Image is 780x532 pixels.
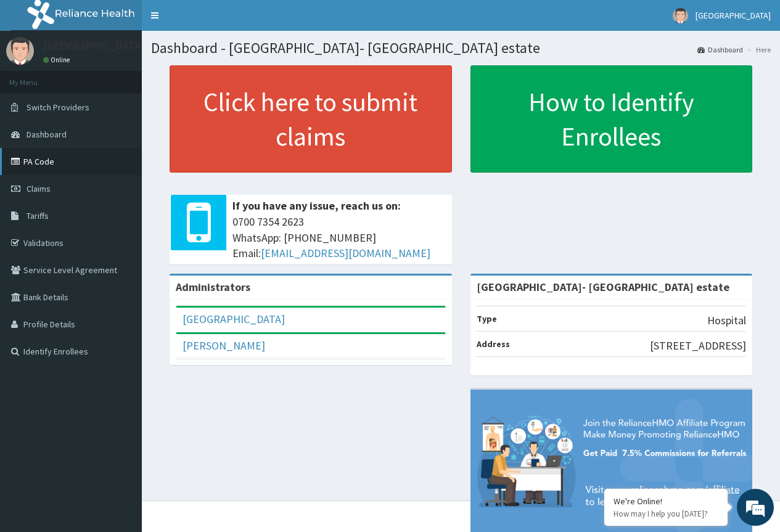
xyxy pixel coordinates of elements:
[744,44,771,55] li: Here
[27,210,49,221] span: Tariffs
[43,55,73,64] a: Online
[64,69,207,85] div: Chat with us now
[232,214,446,261] span: 0700 7354 2623 WhatsApp: [PHONE_NUMBER] Email:
[697,44,743,55] a: Dashboard
[23,62,50,92] img: d_794563401_company_1708531726252_794563401
[232,198,401,213] b: If you have any issue, reach us on:
[6,337,235,380] textarea: Type your message and hit 'Enter'
[6,37,34,65] img: User Image
[614,509,718,519] p: How may I help you today?
[614,496,718,507] div: We're Online!
[696,10,771,21] span: [GEOGRAPHIC_DATA]
[27,129,67,140] span: Dashboard
[27,102,89,113] span: Switch Providers
[261,246,430,260] a: [EMAIL_ADDRESS][DOMAIN_NAME]
[707,313,746,329] p: Hospital
[176,280,250,294] b: Administrators
[170,65,452,173] a: Click here to submit claims
[650,338,746,354] p: [STREET_ADDRESS]
[477,280,729,294] strong: [GEOGRAPHIC_DATA]- [GEOGRAPHIC_DATA] estate
[202,6,232,36] div: Minimize live chat window
[477,338,510,350] b: Address
[477,313,497,324] b: Type
[27,183,51,194] span: Claims
[470,65,753,173] a: How to Identify Enrollees
[673,8,688,23] img: User Image
[151,40,771,56] h1: Dashboard - [GEOGRAPHIC_DATA]- [GEOGRAPHIC_DATA] estate
[43,40,145,51] p: [GEOGRAPHIC_DATA]
[183,312,285,326] a: [GEOGRAPHIC_DATA]
[183,338,265,353] a: [PERSON_NAME]
[72,155,170,280] span: We're online!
